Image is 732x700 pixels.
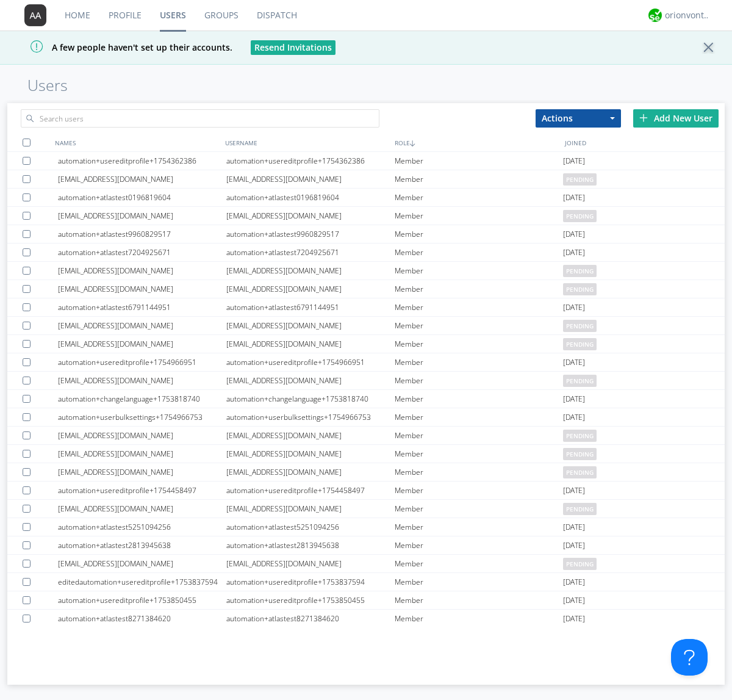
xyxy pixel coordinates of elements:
[563,591,585,610] span: [DATE]
[7,427,725,445] a: [EMAIL_ADDRESS][DOMAIN_NAME][EMAIL_ADDRESS][DOMAIN_NAME]Memberpending
[226,298,395,316] div: automation+atlastest6791144951
[7,262,725,280] a: [EMAIL_ADDRESS][DOMAIN_NAME][EMAIL_ADDRESS][DOMAIN_NAME]Memberpending
[226,536,395,554] div: automation+atlastest2813945638
[226,317,395,334] div: [EMAIL_ADDRESS][DOMAIN_NAME]
[395,353,563,371] div: Member
[395,372,563,389] div: Member
[58,555,226,572] div: [EMAIL_ADDRESS][DOMAIN_NAME]
[226,280,395,298] div: [EMAIL_ADDRESS][DOMAIN_NAME]
[563,353,585,372] span: [DATE]
[395,189,563,206] div: Member
[58,518,226,536] div: automation+atlastest5251094256
[58,189,226,206] div: automation+atlastest0196819604
[226,170,395,188] div: [EMAIL_ADDRESS][DOMAIN_NAME]
[226,335,395,353] div: [EMAIL_ADDRESS][DOMAIN_NAME]
[9,41,232,53] span: A few people haven't set up their accounts.
[251,40,335,55] button: Resend Invitations
[226,445,395,463] div: [EMAIL_ADDRESS][DOMAIN_NAME]
[563,189,585,207] span: [DATE]
[563,573,585,591] span: [DATE]
[395,262,563,280] div: Member
[7,189,725,207] a: automation+atlastest0196819604automation+atlastest0196819604Member[DATE]
[563,152,585,170] span: [DATE]
[58,244,226,261] div: automation+atlastest7204925671
[563,173,597,186] span: pending
[7,317,725,335] a: [EMAIL_ADDRESS][DOMAIN_NAME][EMAIL_ADDRESS][DOMAIN_NAME]Memberpending
[58,170,226,188] div: [EMAIL_ADDRESS][DOMAIN_NAME]
[563,518,585,536] span: [DATE]
[395,555,563,572] div: Member
[7,152,725,170] a: automation+usereditprofile+1754362386automation+usereditprofile+1754362386Member[DATE]
[395,335,563,353] div: Member
[7,298,725,317] a: automation+atlastest6791144951automation+atlastest6791144951Member[DATE]
[671,639,708,676] iframe: Toggle Customer Support
[395,390,563,408] div: Member
[7,170,725,189] a: [EMAIL_ADDRESS][DOMAIN_NAME][EMAIL_ADDRESS][DOMAIN_NAME]Memberpending
[21,109,379,128] input: Search users
[395,280,563,298] div: Member
[226,408,395,426] div: automation+userbulksettings+1754966753
[24,4,46,26] img: 373638.png
[563,210,597,222] span: pending
[226,427,395,444] div: [EMAIL_ADDRESS][DOMAIN_NAME]
[58,408,226,426] div: automation+userbulksettings+1754966753
[58,482,226,499] div: automation+usereditprofile+1754458497
[58,262,226,280] div: [EMAIL_ADDRESS][DOMAIN_NAME]
[7,207,725,225] a: [EMAIL_ADDRESS][DOMAIN_NAME][EMAIL_ADDRESS][DOMAIN_NAME]Memberpending
[226,207,395,225] div: [EMAIL_ADDRESS][DOMAIN_NAME]
[395,536,563,554] div: Member
[563,430,597,442] span: pending
[226,518,395,536] div: automation+atlastest5251094256
[395,482,563,499] div: Member
[395,500,563,518] div: Member
[395,591,563,609] div: Member
[226,555,395,572] div: [EMAIL_ADDRESS][DOMAIN_NAME]
[648,9,662,22] img: 29d36aed6fa347d5a1537e7736e6aa13
[58,353,226,371] div: automation+usereditprofile+1754966951
[226,262,395,280] div: [EMAIL_ADDRESS][DOMAIN_NAME]
[58,463,226,481] div: [EMAIL_ADDRESS][DOMAIN_NAME]
[563,390,585,408] span: [DATE]
[7,244,725,262] a: automation+atlastest7204925671automation+atlastest7204925671Member[DATE]
[395,170,563,188] div: Member
[563,408,585,427] span: [DATE]
[226,225,395,243] div: automation+atlastest9960829517
[226,390,395,408] div: automation+changelanguage+1753818740
[226,463,395,481] div: [EMAIL_ADDRESS][DOMAIN_NAME]
[58,427,226,444] div: [EMAIL_ADDRESS][DOMAIN_NAME]
[226,372,395,389] div: [EMAIL_ADDRESS][DOMAIN_NAME]
[222,134,392,151] div: USERNAME
[226,353,395,371] div: automation+usereditprofile+1754966951
[536,109,621,128] button: Actions
[563,298,585,317] span: [DATE]
[58,335,226,353] div: [EMAIL_ADDRESS][DOMAIN_NAME]
[563,244,585,262] span: [DATE]
[395,518,563,536] div: Member
[58,390,226,408] div: automation+changelanguage+1753818740
[7,463,725,482] a: [EMAIL_ADDRESS][DOMAIN_NAME][EMAIL_ADDRESS][DOMAIN_NAME]Memberpending
[58,610,226,627] div: automation+atlastest8271384620
[7,518,725,536] a: automation+atlastest5251094256automation+atlastest5251094256Member[DATE]
[226,482,395,499] div: automation+usereditprofile+1754458497
[665,9,711,21] div: orionvontas+atlas+automation+org2
[58,317,226,334] div: [EMAIL_ADDRESS][DOMAIN_NAME]
[226,500,395,518] div: [EMAIL_ADDRESS][DOMAIN_NAME]
[395,225,563,243] div: Member
[563,225,585,244] span: [DATE]
[7,280,725,298] a: [EMAIL_ADDRESS][DOMAIN_NAME][EMAIL_ADDRESS][DOMAIN_NAME]Memberpending
[395,445,563,463] div: Member
[226,610,395,627] div: automation+atlastest8271384620
[7,482,725,500] a: automation+usereditprofile+1754458497automation+usereditprofile+1754458497Member[DATE]
[563,448,597,460] span: pending
[395,152,563,170] div: Member
[7,591,725,610] a: automation+usereditprofile+1753850455automation+usereditprofile+1753850455Member[DATE]
[226,591,395,609] div: automation+usereditprofile+1753850455
[395,463,563,481] div: Member
[563,610,585,628] span: [DATE]
[563,265,597,277] span: pending
[395,207,563,225] div: Member
[395,427,563,444] div: Member
[563,283,597,295] span: pending
[58,207,226,225] div: [EMAIL_ADDRESS][DOMAIN_NAME]
[563,466,597,478] span: pending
